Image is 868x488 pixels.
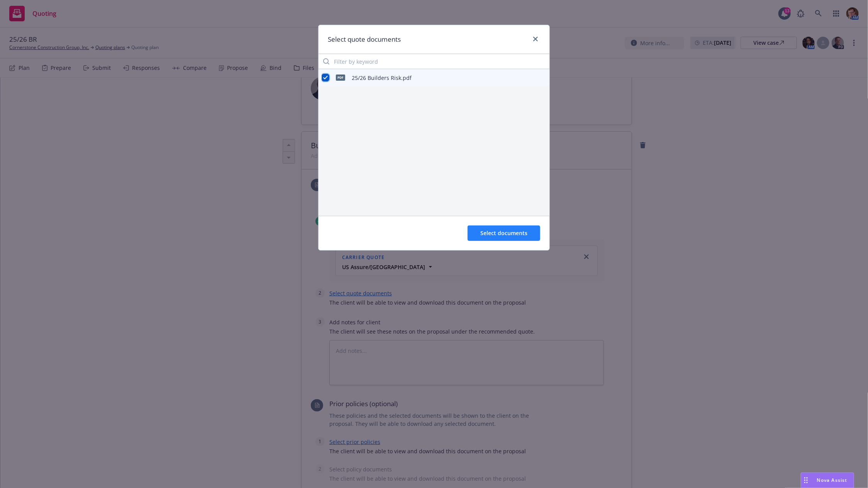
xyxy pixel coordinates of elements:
[336,75,345,80] span: pdf
[801,473,854,488] button: Nova Assist
[817,477,848,483] span: Nova Assist
[527,73,533,82] button: download file
[319,54,549,69] input: Filter by keyword
[531,34,540,44] a: close
[480,229,527,237] span: Select documents
[801,473,811,488] div: Drag to move
[328,34,401,44] h1: Select quote documents
[539,73,546,82] button: preview file
[468,225,540,241] button: Select documents
[352,74,412,82] div: 25/26 Builders Risk.pdf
